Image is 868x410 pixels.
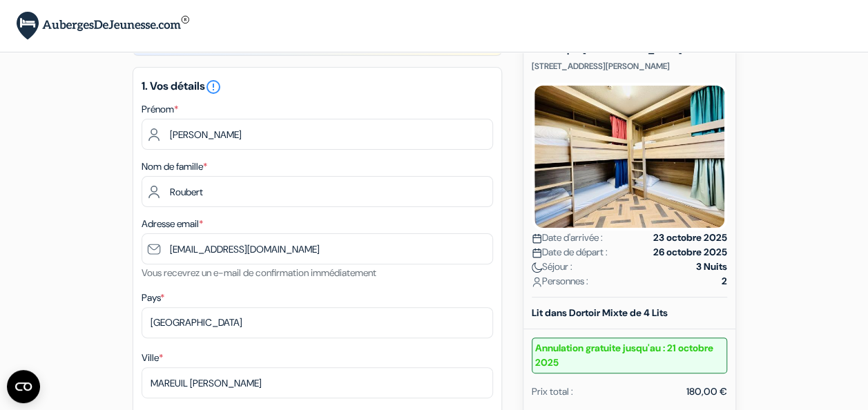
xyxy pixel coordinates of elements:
label: Pays [142,291,164,305]
strong: 3 Nuits [696,260,727,274]
span: Date d'arrivée : [532,231,603,245]
label: Ville [142,351,163,365]
span: Date de départ : [532,245,608,260]
input: Entrer le nom de famille [142,176,493,207]
img: moon.svg [532,262,542,273]
b: Lit dans Dortoir Mixte de 4 Lits [532,306,668,319]
strong: 2 [722,274,727,289]
input: Entrez votre prénom [142,119,493,150]
label: Adresse email [142,217,203,231]
p: [STREET_ADDRESS][PERSON_NAME] [532,61,727,72]
div: Prix total : [532,384,573,399]
strong: 23 octobre 2025 [653,231,727,245]
img: calendar.svg [532,233,542,244]
a: error_outline [205,79,222,93]
span: Séjour : [532,260,572,274]
label: Nom de famille [142,159,207,174]
h5: 1. Vos détails [142,79,493,95]
div: 180,00 € [686,384,727,399]
input: Entrer adresse e-mail [142,233,493,264]
img: calendar.svg [532,248,542,258]
button: Ouvrir le widget CMP [7,370,40,403]
img: user_icon.svg [532,277,542,287]
small: Vous recevrez un e-mail de confirmation immédiatement [142,266,376,279]
span: Personnes : [532,274,588,289]
label: Prénom [142,102,178,117]
i: error_outline [205,79,222,95]
img: AubergesDeJeunesse.com [17,12,189,40]
strong: 26 octobre 2025 [653,245,727,260]
h5: The People [GEOGRAPHIC_DATA] [532,43,727,55]
small: Annulation gratuite jusqu'au : 21 octobre 2025 [532,338,727,373]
